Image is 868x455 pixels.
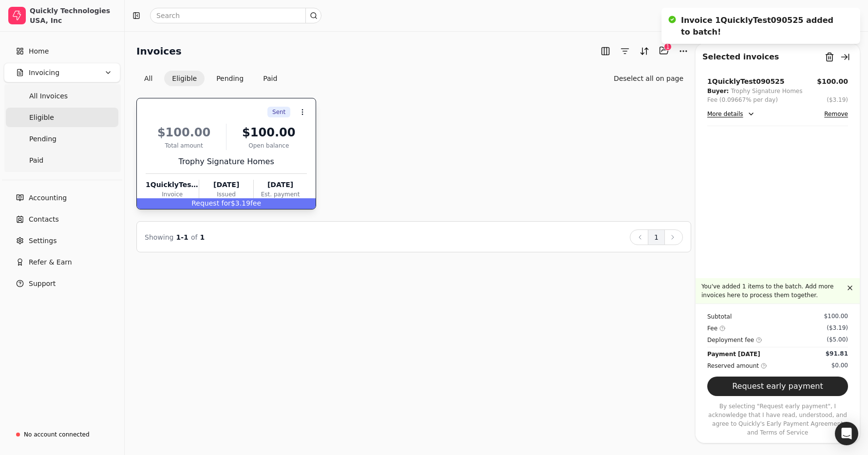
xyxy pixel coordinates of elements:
[707,361,767,371] div: Reserved amount
[29,155,43,166] span: Paid
[707,377,848,396] button: Request early payment
[4,188,120,208] a: Accounting
[4,231,120,250] a: Settings
[199,180,253,190] div: [DATE]
[707,323,725,333] div: Fee
[4,252,120,272] button: Refer & Earn
[136,71,160,86] button: All
[4,63,120,82] button: Invoicing
[648,229,665,245] button: 1
[146,141,222,150] div: Total amount
[681,15,841,38] div: Invoice 1QuicklyTest090525 added to batch!
[150,8,321,23] input: Search
[255,71,285,86] button: Paid
[707,335,762,345] div: Deployment fee
[606,71,691,86] button: Deselect all on page
[136,43,182,59] h2: Invoices
[6,108,118,127] a: Eligible
[707,87,729,95] div: Buyer:
[145,233,173,241] span: Showing
[191,233,198,241] span: of
[29,193,67,203] span: Accounting
[835,422,858,445] div: Open Intercom Messenger
[146,190,199,199] div: Invoice
[826,349,848,358] div: $91.81
[254,180,307,190] div: [DATE]
[824,312,848,321] div: $100.00
[707,402,848,437] p: By selecting "Request early payment", I acknowledge that I have read, understood, and agree to Qu...
[4,274,120,293] button: Support
[4,209,120,229] a: Contacts
[208,71,251,86] button: Pending
[707,312,732,322] div: Subtotal
[146,156,307,168] div: Trophy Signature Homes
[272,108,285,116] span: Sent
[137,198,316,209] div: $3.19
[6,86,118,106] a: All Invoices
[230,141,307,150] div: Open balance
[30,6,116,25] div: Quickly Technologies USA, Inc
[230,124,307,141] div: $100.00
[731,87,802,95] div: Trophy Signature Homes
[29,113,54,123] span: Eligible
[24,430,90,439] div: No account connected
[824,108,848,120] button: Remove
[4,426,120,443] a: No account connected
[200,233,205,241] span: 1
[199,190,253,199] div: Issued
[827,323,848,332] div: ($3.19)
[701,282,844,300] p: You've added 1 items to the batch. Add more invoices here to process them together.
[29,46,49,57] span: Home
[29,257,72,267] span: Refer & Earn
[136,71,285,86] div: Invoice filter options
[707,95,778,104] div: Fee (0.09667% per day)
[29,134,57,144] span: Pending
[831,361,848,370] div: $0.00
[817,76,848,87] button: $100.00
[29,279,56,289] span: Support
[29,91,68,101] span: All Invoices
[191,199,231,207] span: Request for
[827,95,848,104] button: ($3.19)
[254,190,307,199] div: Est. payment
[29,68,59,78] span: Invoicing
[707,108,755,120] button: More details
[146,124,222,141] div: $100.00
[707,349,760,359] div: Payment [DATE]
[4,41,120,61] a: Home
[29,214,59,225] span: Contacts
[29,236,57,246] span: Settings
[702,51,779,63] div: Selected invoices
[637,43,652,59] button: Sort
[6,129,118,149] a: Pending
[176,233,189,241] span: 1 - 1
[164,71,205,86] button: Eligible
[827,335,848,344] div: ($5.00)
[250,199,261,207] span: fee
[707,76,785,87] div: 1QuicklyTest090525
[146,180,199,190] div: 1QuicklyTest090525
[6,151,118,170] a: Paid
